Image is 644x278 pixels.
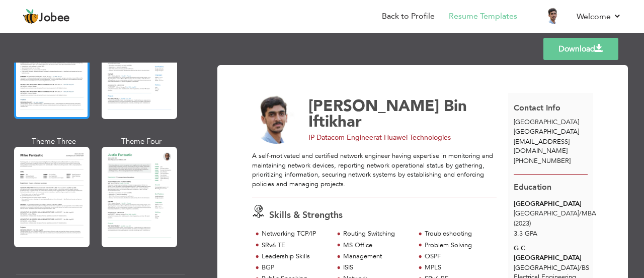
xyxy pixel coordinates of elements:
[579,263,582,272] span: /
[425,263,491,272] div: MPLS
[514,102,560,114] span: Contact Info
[514,244,588,262] div: G.C. [GEOGRAPHIC_DATA]
[514,156,571,165] span: [PHONE_NUMBER]
[577,11,621,23] a: Welcome
[514,199,588,209] div: [GEOGRAPHIC_DATA]
[514,209,596,218] span: [GEOGRAPHIC_DATA] MBA
[16,136,92,147] div: Theme Three
[543,38,618,60] a: Download
[514,182,551,193] span: Education
[425,241,491,250] div: Problem Solving
[343,252,409,261] div: Management
[308,133,376,142] span: IP Datacom Engineer
[425,229,491,239] div: Troubleshooting
[514,127,579,136] span: [GEOGRAPHIC_DATA]
[514,118,579,127] span: [GEOGRAPHIC_DATA]
[252,95,301,144] img: No image
[104,136,179,147] div: Theme Four
[579,209,582,218] span: /
[262,229,328,239] div: Networking TCP/IP
[545,8,561,24] img: Profile Img
[269,209,343,221] span: Skills & Strengths
[425,252,491,261] div: OSPF
[39,13,70,24] span: Jobee
[252,151,497,189] div: A self-motivated and certified network engineer having expertise in monitoring and maintaining ne...
[514,229,537,238] span: 3.3 GPA
[262,241,328,250] div: SRv6 TE
[262,252,328,261] div: Leadership Skills
[343,229,409,239] div: Routing Switching
[23,9,70,25] a: Jobee
[514,137,570,156] span: [EMAIL_ADDRESS][DOMAIN_NAME]
[343,263,409,272] div: ISIS
[308,95,439,117] span: [PERSON_NAME]
[449,11,517,22] a: Resume Templates
[23,9,39,25] img: jobee.io
[262,263,328,272] div: BGP
[514,219,531,228] span: (2023)
[343,241,409,250] div: MS Office
[376,133,451,142] span: at Huawei Technologies
[308,95,467,132] span: Bin Iftikhar
[382,11,435,22] a: Back to Profile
